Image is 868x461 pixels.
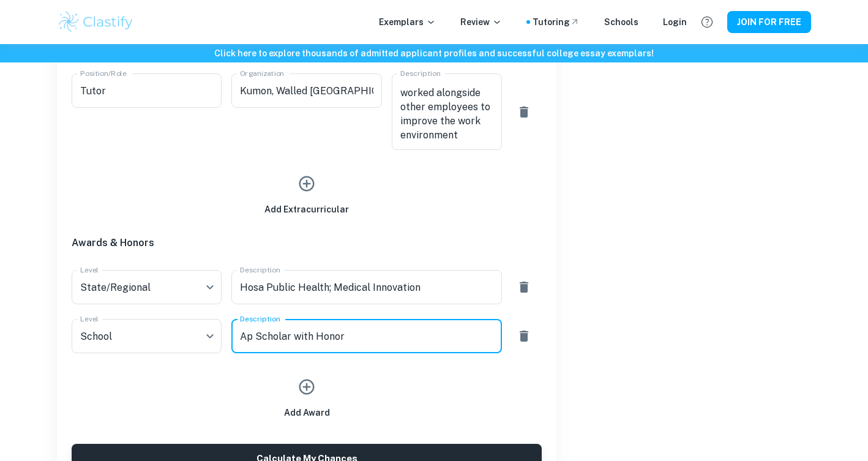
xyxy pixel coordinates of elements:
img: Clastify logo [57,10,135,34]
label: Level [80,264,99,275]
div: School [72,319,222,353]
label: Description [400,68,440,78]
p: Review [460,15,502,29]
h6: Add Extracurricular [264,203,349,216]
label: Organization [240,68,284,78]
p: Exemplars [379,15,436,29]
label: Position/Role [80,68,127,78]
textarea: Tutored students through math and reading packets; graded homework; worked alongside other employ... [400,84,493,140]
a: Tutoring [533,15,580,29]
textarea: Ap Scholar with Honor [240,329,493,343]
button: JOIN FOR FREE [727,11,811,33]
a: Schools [604,15,638,29]
h6: Add Award [284,406,330,419]
label: Description [240,313,280,324]
label: Description [240,264,280,275]
textarea: Hosa Public Health; Medical Innovation [240,280,493,294]
button: Help and Feedback [697,12,717,32]
div: State/Regional [72,270,222,304]
h6: Awards & Honors [72,236,542,250]
h6: Click here to explore thousands of admitted applicant profiles and successful college essay exemp... [2,47,866,60]
a: Login [663,15,687,29]
label: Level [80,313,99,324]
